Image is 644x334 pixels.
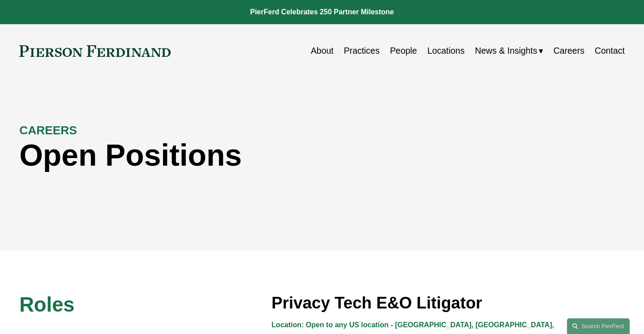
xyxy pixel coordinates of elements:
[554,42,584,60] a: Careers
[19,124,77,137] strong: CAREERS
[595,42,625,60] a: Contact
[19,138,473,173] h1: Open Positions
[19,293,74,316] span: Roles
[344,42,380,60] a: Practices
[271,293,625,313] h3: Privacy Tech E&O Litigator
[427,42,464,60] a: Locations
[567,318,630,334] a: Search this site
[390,42,417,60] a: People
[475,43,537,59] span: News & Insights
[311,42,334,60] a: About
[475,42,543,60] a: folder dropdown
